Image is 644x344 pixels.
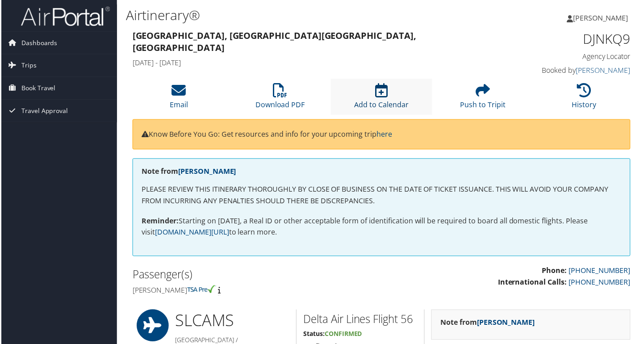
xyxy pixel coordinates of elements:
[141,216,623,239] p: Starting on [DATE], a Real ID or other acceptable form of identification will be required to boar...
[187,286,216,294] img: tsa-precheck.png
[132,29,417,54] strong: [GEOGRAPHIC_DATA], [GEOGRAPHIC_DATA] [GEOGRAPHIC_DATA], [GEOGRAPHIC_DATA]
[355,88,409,110] a: Add to Calendar
[141,217,178,227] strong: Reminder:
[517,29,632,48] h1: DJNKQ9
[20,100,67,122] span: Travel Approval
[574,13,630,23] span: [PERSON_NAME]
[517,52,632,62] h4: Agency Locator
[20,6,109,27] img: airportal-logo.png
[570,278,632,288] a: [PHONE_NUMBER]
[141,129,623,141] p: Know Before You Go: Get resources and info for your upcoming trip
[141,167,236,177] strong: Note from
[543,267,568,277] strong: Phone:
[570,267,632,277] a: [PHONE_NUMBER]
[568,4,639,31] a: [PERSON_NAME]
[478,319,536,329] a: [PERSON_NAME]
[303,313,418,328] h2: Delta Air Lines Flight 56
[377,130,393,139] a: here
[573,88,598,110] a: History
[178,167,236,177] a: [PERSON_NAME]
[169,88,188,110] a: Email
[20,55,35,77] span: Trips
[20,32,56,54] span: Dashboards
[125,6,468,25] h1: Airtinerary®
[499,278,568,288] strong: International Calls:
[517,66,632,76] h4: Booked by
[441,319,536,329] strong: Note from
[303,331,325,340] strong: Status:
[132,268,375,283] h2: Passenger(s)
[155,228,229,238] a: [DOMAIN_NAME][URL]
[132,58,504,68] h4: [DATE] - [DATE]
[325,331,362,340] span: Confirmed
[255,88,305,110] a: Download PDF
[20,77,54,100] span: Book Travel
[175,311,290,333] h1: SLC AMS
[132,286,375,296] h4: [PERSON_NAME]
[577,66,632,76] a: [PERSON_NAME]
[461,88,506,110] a: Push to Tripit
[141,185,623,207] p: PLEASE REVIEW THIS ITINERARY THOROUGHLY BY CLOSE OF BUSINESS ON THE DATE OF TICKET ISSUANCE. THIS...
